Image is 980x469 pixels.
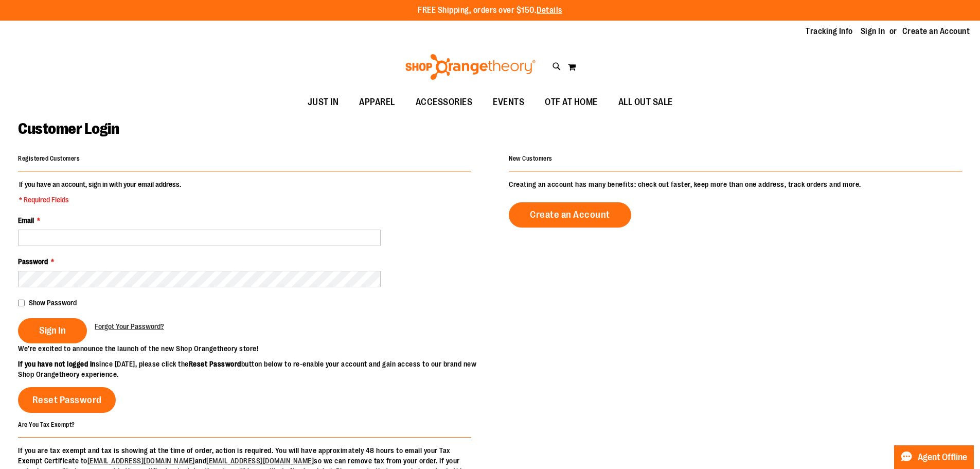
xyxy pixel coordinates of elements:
p: We’re excited to announce the launch of the new Shop Orangetheory store! [18,343,490,354]
p: Creating an account has many benefits: check out faster, keep more than one address, track orders... [509,179,962,189]
span: Forgot Your Password? [95,322,164,331]
a: Reset Password [18,387,116,413]
a: Details [537,6,562,15]
span: Reset Password [32,394,102,406]
a: [EMAIL_ADDRESS][DOMAIN_NAME] [87,457,195,465]
span: Password [18,257,48,266]
a: Tracking Info [806,26,853,37]
strong: Reset Password [189,360,241,368]
span: Email [18,216,34,224]
span: * Required Fields [19,195,181,205]
a: Sign In [861,26,885,37]
a: Create an Account [902,26,970,37]
strong: If you have not logged in [18,360,96,368]
button: Agent Offline [894,445,974,469]
p: FREE Shipping, orders over $150. [418,5,562,16]
img: Shop Orangetheory [404,54,537,80]
span: ACCESSORIES [416,91,473,114]
span: Sign In [39,325,66,336]
span: Customer Login [18,120,119,137]
a: Forgot Your Password? [95,321,164,332]
strong: Are You Tax Exempt? [18,421,75,428]
a: [EMAIL_ADDRESS][DOMAIN_NAME] [206,457,314,465]
span: ALL OUT SALE [618,91,673,114]
button: Sign In [18,318,87,343]
p: since [DATE], please click the button below to re-enable your account and gain access to our bran... [18,359,490,379]
a: Create an Account [509,202,631,228]
strong: New Customers [509,155,553,162]
span: Show Password [29,299,77,307]
strong: Registered Customers [18,155,80,162]
span: EVENTS [493,91,524,114]
span: Create an Account [530,209,610,220]
span: APPAREL [359,91,395,114]
span: Agent Offline [918,453,967,462]
span: OTF AT HOME [545,91,598,114]
legend: If you have an account, sign in with your email address. [18,179,182,205]
span: JUST IN [308,91,339,114]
